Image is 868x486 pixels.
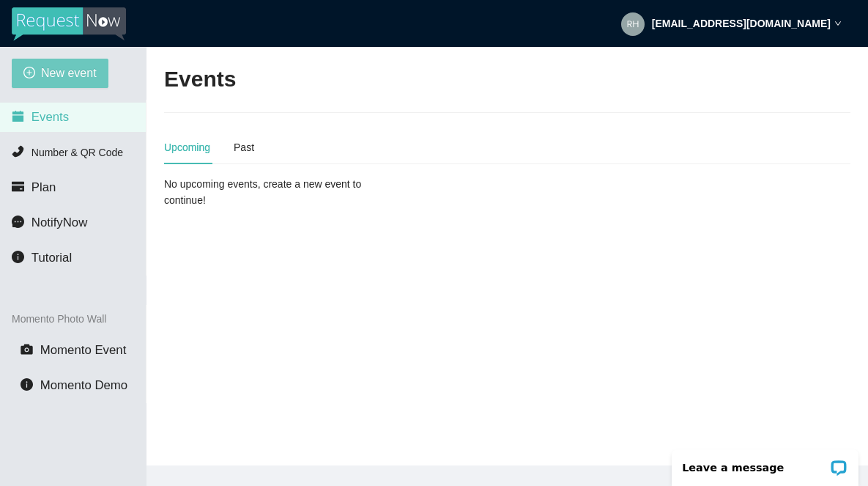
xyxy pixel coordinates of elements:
[662,440,868,486] iframe: LiveChat chat widget
[12,180,24,193] span: credit-card
[31,147,123,158] span: Number & QR Code
[234,139,254,155] div: Past
[41,64,97,82] span: New event
[31,180,56,194] span: Plan
[31,251,72,265] span: Tutorial
[40,343,127,357] span: Momento Event
[164,65,236,95] h2: Events
[12,251,24,263] span: info-circle
[12,216,24,228] span: message
[21,343,33,356] span: camera
[12,7,126,41] img: RequestNow
[164,176,385,208] div: No upcoming events, create a new event to continue!
[834,20,842,27] span: down
[31,110,69,124] span: Events
[21,378,33,391] span: info-circle
[164,139,210,155] div: Upcoming
[652,18,831,29] strong: [EMAIL_ADDRESS][DOMAIN_NAME]
[31,216,87,229] span: NotifyNow
[12,145,24,158] span: phone
[40,378,127,392] span: Momento Demo
[12,110,24,122] span: calendar
[23,67,35,81] span: plus-circle
[621,12,645,36] img: aaa7bb0bfbf9eacfe7a42b5dcf2cbb08
[12,59,108,88] button: plus-circleNew event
